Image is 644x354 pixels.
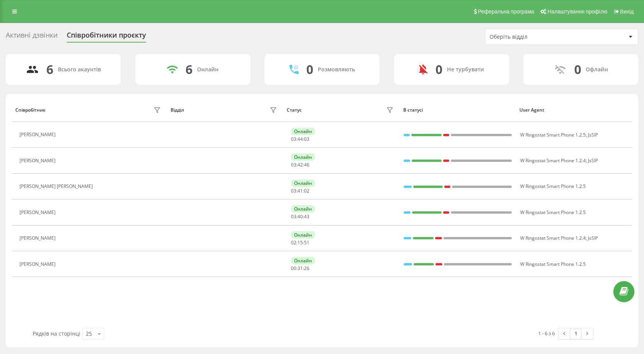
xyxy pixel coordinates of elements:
span: JsSIP [588,235,598,241]
span: 42 [297,161,303,168]
div: Всього акаунтів [58,66,101,73]
div: Онлайн [291,257,315,264]
div: 0 [306,62,313,77]
div: Статус [287,107,302,113]
div: Співробітники проєкту [67,31,146,43]
div: 0 [574,62,581,77]
div: 0 [435,62,442,77]
span: 26 [304,265,309,272]
div: : : [291,137,309,142]
div: 6 [46,62,53,77]
span: 00 [291,265,296,272]
div: : : [291,162,309,168]
div: 25 [86,330,92,338]
span: 03 [291,188,296,194]
div: [PERSON_NAME] [PERSON_NAME] [20,184,95,189]
span: JsSIP [588,132,598,138]
div: Розмовляють [318,66,355,73]
div: Онлайн [291,205,315,212]
span: Налаштування профілю [547,8,607,15]
span: 40 [297,213,303,220]
span: 43 [304,213,309,220]
div: Активні дзвінки [6,31,58,43]
div: Офлайн [586,66,608,73]
span: 02 [291,239,296,246]
div: Оберіть відділ [490,34,581,40]
span: 03 [291,136,296,142]
span: 02 [304,188,309,194]
span: Реферальна програма [478,8,534,15]
div: [PERSON_NAME] [20,235,58,241]
div: Онлайн [291,231,315,239]
span: 03 [291,213,296,220]
a: 1 [570,328,582,339]
div: Онлайн [291,179,315,187]
div: Онлайн [291,153,315,161]
div: Відділ [171,107,184,113]
div: : : [291,214,309,219]
span: W Ringostat Smart Phone 1.2.4 [520,235,586,241]
span: W Ringostat Smart Phone 1.2.5 [520,209,586,216]
div: 1 - 6 з 6 [538,329,555,337]
div: User Agent [519,107,629,113]
span: 46 [304,161,309,168]
span: JsSIP [588,157,598,164]
span: Вихід [620,8,634,15]
span: 51 [304,239,309,246]
div: 6 [186,62,192,77]
div: [PERSON_NAME] [20,262,58,267]
span: 31 [297,265,303,272]
span: W Ringostat Smart Phone 1.2.5 [520,132,586,138]
span: W Ringostat Smart Phone 1.2.5 [520,183,586,189]
div: [PERSON_NAME] [20,158,58,163]
div: : : [291,266,309,271]
div: Онлайн [291,128,315,135]
span: 44 [297,136,303,142]
div: [PERSON_NAME] [20,132,58,137]
span: W Ringostat Smart Phone 1.2.5 [520,261,586,267]
span: 15 [297,239,303,246]
div: : : [291,188,309,194]
span: W Ringostat Smart Phone 1.2.4 [520,157,586,164]
span: Рядків на сторінці [33,330,80,337]
div: Не турбувати [447,66,484,73]
div: : : [291,240,309,245]
span: 03 [304,136,309,142]
span: 41 [297,188,303,194]
div: Онлайн [197,66,219,73]
div: В статусі [403,107,513,113]
div: [PERSON_NAME] [20,210,58,215]
div: Співробітник [15,107,46,113]
span: 03 [291,161,296,168]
